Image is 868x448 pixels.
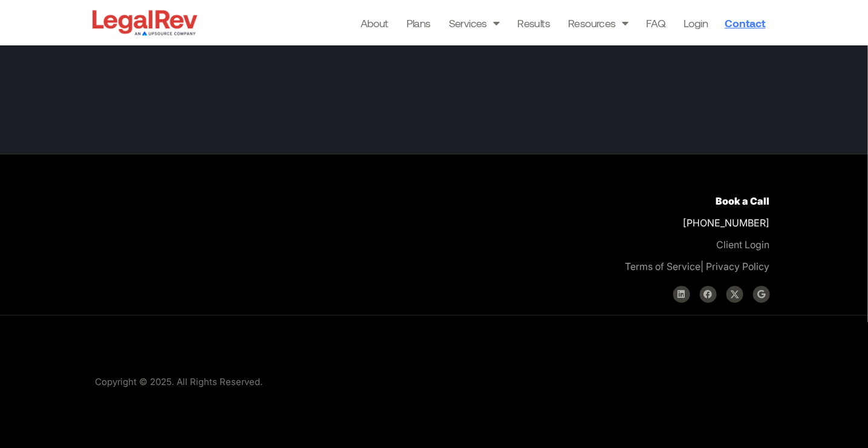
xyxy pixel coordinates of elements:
[625,260,704,272] span: |
[449,15,500,31] a: Services
[625,260,701,272] a: Terms of Service
[517,15,550,31] a: Results
[716,195,770,207] a: Book a Call
[361,15,388,31] a: About
[96,376,263,387] span: Copyright © 2025. All Rights Reserved.
[725,18,765,28] span: Contact
[706,260,770,272] a: Privacy Policy
[646,15,665,31] a: FAQ
[684,15,708,31] a: Login
[449,190,770,277] p: [PHONE_NUMBER]
[406,15,431,31] a: Plans
[568,15,628,31] a: Resources
[361,15,708,31] nav: Menu
[717,239,770,251] a: Client Login
[720,13,773,33] a: Contact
